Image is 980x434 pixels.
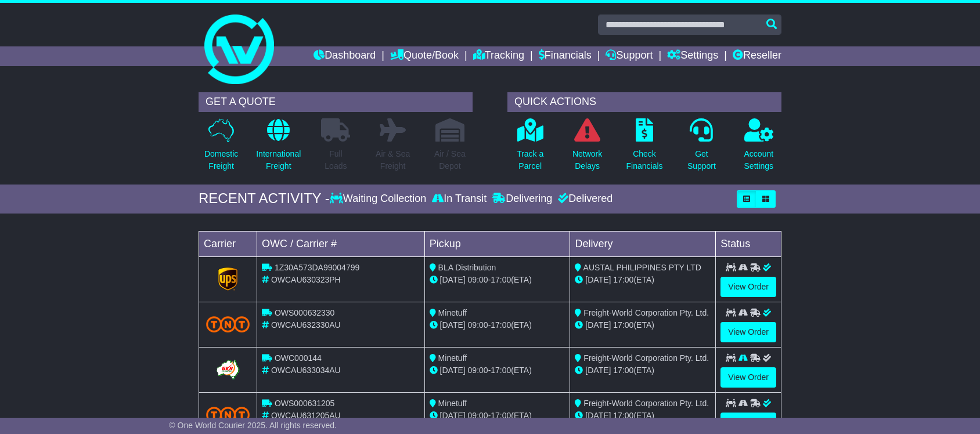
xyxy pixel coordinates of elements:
div: - (ETA) [430,410,565,422]
span: Freight-World Corporation Pty. Ltd. [583,353,709,363]
td: Pickup [424,231,570,256]
span: 17:00 [613,366,633,375]
div: (ETA) [575,364,711,377]
span: 17:00 [491,320,511,330]
div: (ETA) [575,274,711,286]
span: 09:00 [468,275,488,284]
div: (ETA) [575,410,711,422]
span: OWS000631205 [275,399,335,408]
p: Track a Parcel [517,148,543,172]
span: 17:00 [613,320,633,330]
a: View Order [720,277,776,297]
span: [DATE] [440,411,466,420]
a: Tracking [473,46,524,66]
a: Quote/Book [390,46,459,66]
span: [DATE] [585,320,611,330]
p: International Freight [256,148,301,172]
td: OWC / Carrier # [257,231,425,256]
a: AccountSettings [744,118,774,179]
a: InternationalFreight [255,118,301,179]
span: OWCAU631205AU [271,411,341,420]
a: View Order [720,413,776,433]
span: [DATE] [440,275,466,284]
p: Check Financials [626,148,663,172]
p: Account Settings [744,148,774,172]
span: Freight-World Corporation Pty. Ltd. [583,399,709,408]
div: GET A QUOTE [199,92,473,112]
span: 17:00 [491,275,511,284]
div: Delivering [489,193,555,205]
span: 17:00 [613,275,633,284]
p: Domestic Freight [204,148,238,172]
div: - (ETA) [430,364,565,377]
a: View Order [720,367,776,388]
img: GetCarrierServiceLogo [214,358,241,381]
span: Freight-World Corporation Pty. Ltd. [583,308,709,317]
span: [DATE] [585,411,611,420]
span: [DATE] [585,366,611,375]
a: Settings [667,46,718,66]
span: 09:00 [468,411,488,420]
td: Status [716,231,781,256]
div: QUICK ACTIONS [507,92,781,112]
img: TNT_Domestic.png [206,407,250,422]
span: © One World Courier 2025. All rights reserved. [169,421,337,430]
span: 17:00 [491,366,511,375]
span: OWCAU632330AU [271,320,341,330]
a: View Order [720,322,776,342]
a: Dashboard [314,46,376,66]
span: Minetuff [438,308,467,317]
a: Track aParcel [516,118,544,179]
span: Minetuff [438,399,467,408]
td: Carrier [199,231,257,256]
a: NetworkDelays [572,118,603,179]
a: CheckFinancials [626,118,664,179]
div: - (ETA) [430,274,565,286]
div: - (ETA) [430,319,565,331]
span: [DATE] [585,275,611,284]
p: Full Loads [321,148,350,172]
p: Air / Sea Depot [434,148,466,172]
span: 1Z30A573DA99004799 [275,263,359,272]
img: GetCarrierServiceLogo [218,267,238,291]
div: Delivered [555,193,613,205]
span: 17:00 [613,411,633,420]
span: OWCAU633034AU [271,366,341,375]
a: GetSupport [687,118,716,179]
span: Minetuff [438,353,467,363]
span: AUSTAL PHILIPPINES PTY LTD [583,263,701,272]
span: [DATE] [440,320,466,330]
span: 09:00 [468,320,488,330]
span: 09:00 [468,366,488,375]
a: DomesticFreight [204,118,239,179]
span: OWS000632330 [275,308,335,317]
span: 17:00 [491,411,511,420]
p: Air & Sea Freight [376,148,410,172]
div: RECENT ACTIVITY - [199,190,330,207]
a: Support [606,46,653,66]
span: [DATE] [440,366,466,375]
p: Get Support [687,148,716,172]
span: OWC000144 [275,353,322,363]
div: In Transit [429,193,489,205]
div: Waiting Collection [330,193,429,205]
img: TNT_Domestic.png [206,316,250,332]
a: Financials [539,46,592,66]
p: Network Delays [572,148,602,172]
span: OWCAU630323PH [271,275,341,284]
div: (ETA) [575,319,711,331]
a: Reseller [733,46,781,66]
span: BLA Distribution [438,263,496,272]
td: Delivery [570,231,716,256]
